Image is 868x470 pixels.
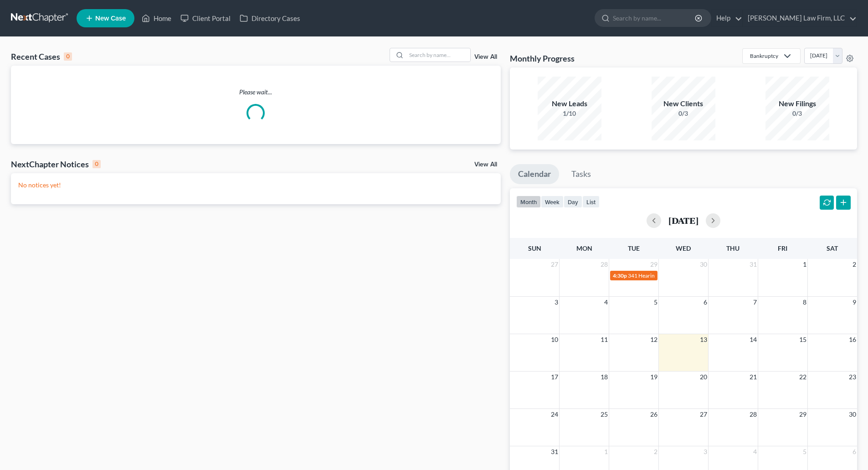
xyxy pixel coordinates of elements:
span: Tue [628,244,640,252]
input: Search by name... [406,48,470,62]
span: 30 [848,409,857,420]
span: 30 [699,259,708,270]
span: 4 [752,446,758,457]
a: View All [474,161,497,168]
p: No notices yet! [18,181,493,190]
span: 1 [603,446,609,457]
span: 28 [749,409,758,420]
span: 14 [749,334,758,345]
span: 9 [852,297,857,308]
span: 5 [653,297,658,308]
span: Fri [778,244,787,252]
span: 3 [554,297,559,308]
span: 4:30p [613,272,627,279]
span: 2 [852,259,857,270]
span: 31 [749,259,758,270]
span: Sat [827,244,838,252]
span: 7 [752,297,758,308]
div: Recent Cases [11,51,72,62]
span: 4 [603,297,609,308]
input: Search by name... [613,10,696,26]
p: Please wait... [11,88,501,97]
span: 15 [798,334,807,345]
span: 5 [802,446,807,457]
a: Calendar [510,164,559,184]
div: 1/10 [538,109,601,118]
span: 20 [699,372,708,382]
a: Tasks [563,164,599,184]
span: 6 [852,446,857,457]
span: 27 [550,259,559,270]
div: Bankruptcy [750,52,778,60]
span: 21 [749,372,758,382]
span: 2 [653,446,658,457]
div: New Clients [652,98,715,109]
span: 28 [600,259,609,270]
span: 11 [600,334,609,345]
span: 1 [802,259,807,270]
div: New Leads [538,98,601,109]
span: 29 [649,259,658,270]
div: New Filings [765,98,829,109]
button: list [582,196,600,208]
span: 19 [649,372,658,382]
h2: [DATE] [668,216,699,225]
a: [PERSON_NAME] Law Firm, LLC [743,10,857,26]
span: Thu [726,244,740,252]
span: 26 [649,409,658,420]
a: View All [474,54,497,60]
span: 22 [798,372,807,382]
a: Directory Cases [235,10,305,26]
div: 0/3 [765,109,829,118]
button: day [564,196,582,208]
a: Help [712,10,742,26]
span: 31 [550,446,559,457]
button: month [516,196,541,208]
h3: Monthly Progress [510,53,575,64]
span: 12 [649,334,658,345]
span: 341 Hearing for [PERSON_NAME] [628,272,709,279]
span: New Case [95,15,126,22]
span: 24 [550,409,559,420]
div: NextChapter Notices [11,159,101,170]
span: 8 [802,297,807,308]
span: Mon [576,244,592,252]
span: 13 [699,334,708,345]
span: 17 [550,372,559,382]
a: Home [137,10,176,26]
span: 16 [848,334,857,345]
span: 18 [600,372,609,382]
span: 6 [703,297,708,308]
a: Client Portal [176,10,235,26]
span: 29 [798,409,807,420]
span: Sun [528,244,541,252]
span: 27 [699,409,708,420]
div: 0 [64,52,72,61]
span: 10 [550,334,559,345]
button: week [541,196,564,208]
div: 0/3 [652,109,715,118]
span: 3 [703,446,708,457]
span: 23 [848,372,857,382]
div: 0 [92,160,101,168]
span: Wed [676,244,691,252]
span: 25 [600,409,609,420]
